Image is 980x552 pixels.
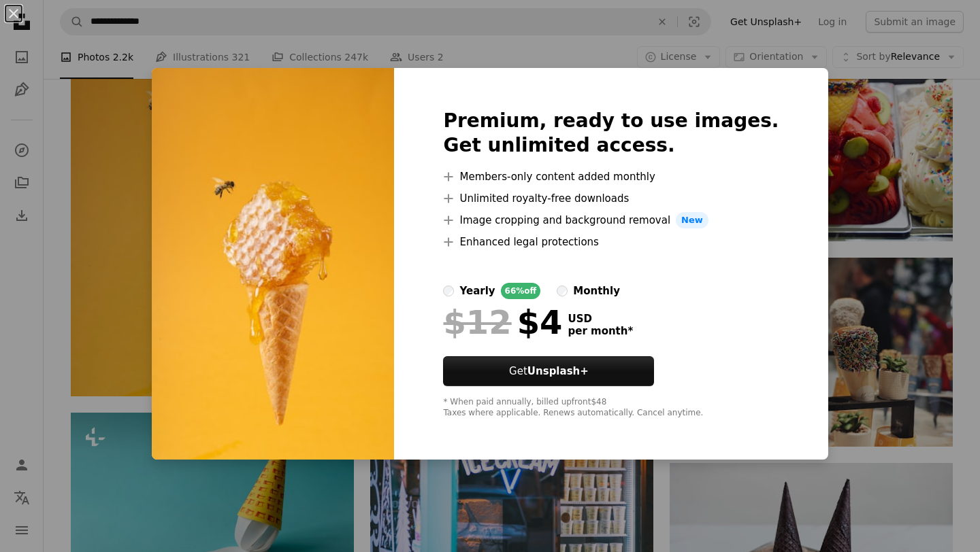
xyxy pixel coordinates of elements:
input: monthly [557,286,568,296]
div: 66% off [501,283,541,299]
div: $4 [443,305,562,340]
strong: Unsplash+ [527,365,589,377]
li: Members-only content added monthly [443,169,779,185]
img: premium_photo-1691095182210-a1b3c46a31d6 [152,68,394,460]
div: yearly [459,283,495,299]
span: $12 [443,305,511,340]
span: USD [568,313,633,325]
li: Enhanced legal protections [443,234,779,250]
div: monthly [573,283,620,299]
input: yearly66%off [443,286,454,296]
h2: Premium, ready to use images. Get unlimited access. [443,109,779,158]
span: New [676,212,708,228]
li: Unlimited royalty-free downloads [443,190,779,207]
span: per month * [568,325,633,337]
li: Image cropping and background removal [443,212,779,228]
div: * When paid annually, billed upfront $48 Taxes where applicable. Renews automatically. Cancel any... [443,397,779,419]
button: GetUnsplash+ [443,356,654,386]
